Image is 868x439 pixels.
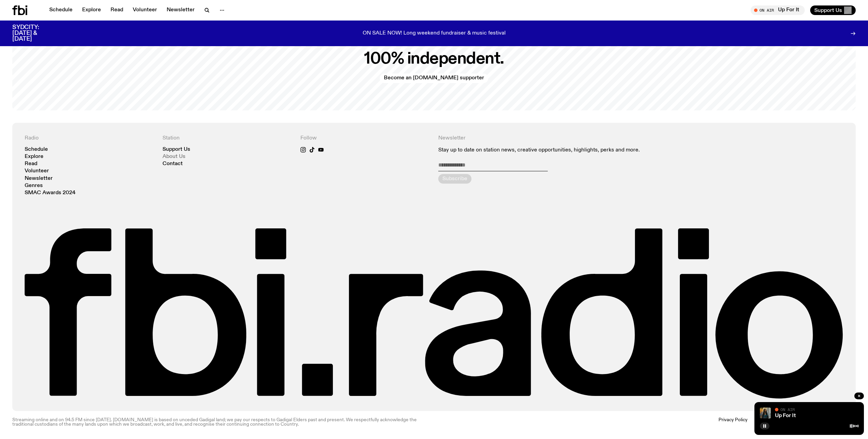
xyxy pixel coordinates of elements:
[810,5,856,15] button: Support Us
[25,135,154,142] h4: Radio
[25,154,43,159] a: Explore
[163,161,183,167] a: Contact
[25,161,37,167] a: Read
[106,5,127,15] a: Read
[364,51,504,67] h2: 100% independent.
[25,176,53,181] a: Newsletter
[300,135,430,142] h4: Follow
[163,5,199,15] a: Newsletter
[438,147,706,154] p: Stay up to date on station news, creative opportunities, highlights, perks and more.
[760,408,771,418] img: Ify - a Brown Skin girl with black braided twists, looking up to the side with her tongue stickin...
[775,413,796,418] a: Up For It
[438,174,471,184] button: Subscribe
[163,135,292,142] h4: Station
[25,190,76,196] a: SMAC Awards 2024
[12,25,56,42] h3: SYDCITY: [DATE] & [DATE]
[25,147,48,152] a: Schedule
[814,7,842,13] span: Support Us
[12,418,430,427] p: Streaming online and on 94.5 FM since [DATE]. [DOMAIN_NAME] is based on unceded Gadigal land; we ...
[25,169,49,174] a: Volunteer
[363,30,506,37] p: ON SALE NOW! Long weekend fundraiser & music festival
[438,135,706,142] h4: Newsletter
[751,5,805,15] button: On AirUp For It
[380,74,488,83] a: Become an [DOMAIN_NAME] supporter
[780,407,795,412] span: On Air
[45,5,77,15] a: Schedule
[718,418,748,427] a: Privacy Policy
[78,5,105,15] a: Explore
[163,147,190,152] a: Support Us
[163,154,185,159] a: About Us
[129,5,161,15] a: Volunteer
[25,183,43,188] a: Genres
